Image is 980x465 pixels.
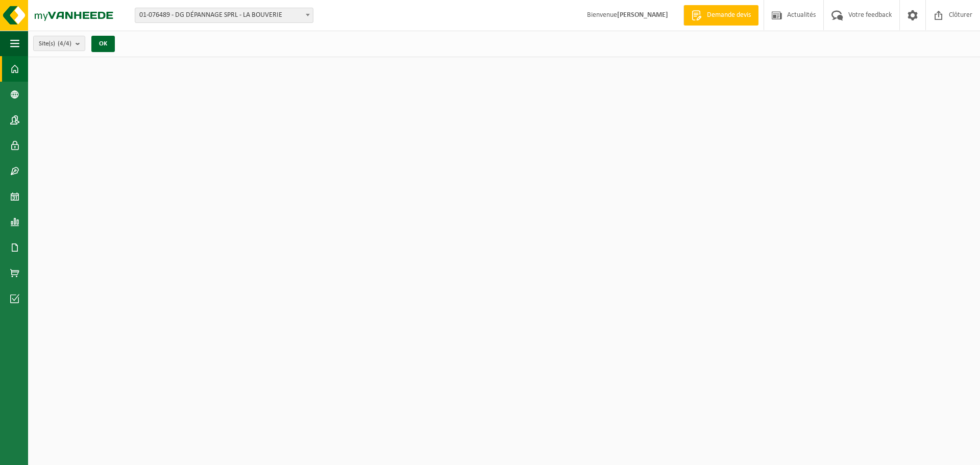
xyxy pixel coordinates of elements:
button: Site(s)(4/4) [33,36,85,51]
span: 01-076489 - DG DÉPANNAGE SPRL - LA BOUVERIE [135,8,313,23]
span: Demande devis [704,10,753,20]
strong: [PERSON_NAME] [617,11,668,19]
count: (4/4) [58,40,71,47]
a: Demande devis [683,5,758,26]
span: Site(s) [39,36,71,52]
button: OK [91,36,115,52]
span: 01-076489 - DG DÉPANNAGE SPRL - LA BOUVERIE [135,8,313,22]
